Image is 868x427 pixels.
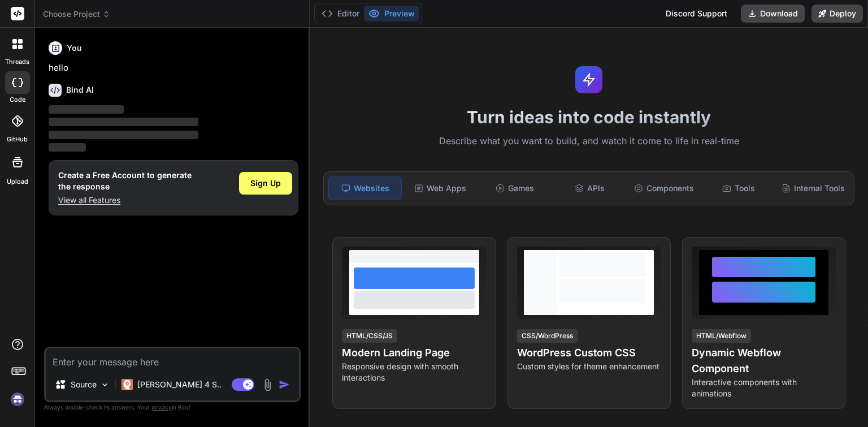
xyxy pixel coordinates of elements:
[279,379,290,390] img: icon
[517,345,661,361] h4: WordPress Custom CSS
[137,379,222,390] p: [PERSON_NAME] 4 S..
[517,361,661,372] p: Custom styles for theme enhancement
[342,329,397,343] div: HTML/CSS/JS
[342,361,486,383] p: Responsive design with smooth interactions
[44,402,301,413] p: Always double-check its answers. Your in Bind
[811,5,863,23] button: Deploy
[702,176,775,200] div: Tools
[261,378,274,391] img: attachment
[364,6,419,21] button: Preview
[58,195,192,206] p: View all Features
[49,62,298,75] p: hello
[479,176,551,200] div: Games
[250,178,281,189] span: Sign Up
[342,345,486,361] h4: Modern Landing Page
[49,118,198,126] span: ‌
[692,329,751,343] div: HTML/Webflow
[316,107,861,127] h1: Turn ideas into code instantly
[66,84,94,96] h6: Bind AI
[49,131,198,139] span: ‌
[49,105,124,114] span: ‌
[7,177,28,187] label: Upload
[10,95,25,105] label: code
[692,377,836,399] p: Interactive components with animations
[121,379,133,390] img: Claude 4 Sonnet
[404,176,476,200] div: Web Apps
[49,143,86,152] span: ‌
[317,6,364,21] button: Editor
[5,57,29,67] label: threads
[58,170,192,192] h1: Create a Free Account to generate the response
[328,176,402,200] div: Websites
[7,135,28,144] label: GitHub
[741,5,805,23] button: Download
[43,8,110,20] span: Choose Project
[316,134,861,149] p: Describe what you want to build, and watch it come to life in real-time
[100,380,110,390] img: Pick Models
[777,176,849,200] div: Internal Tools
[692,345,836,377] h4: Dynamic Webflow Component
[67,42,82,54] h6: You
[71,379,97,390] p: Source
[659,5,734,23] div: Discord Support
[628,176,700,200] div: Components
[517,329,578,343] div: CSS/WordPress
[553,176,626,200] div: APIs
[8,390,27,409] img: signin
[151,404,172,411] span: privacy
